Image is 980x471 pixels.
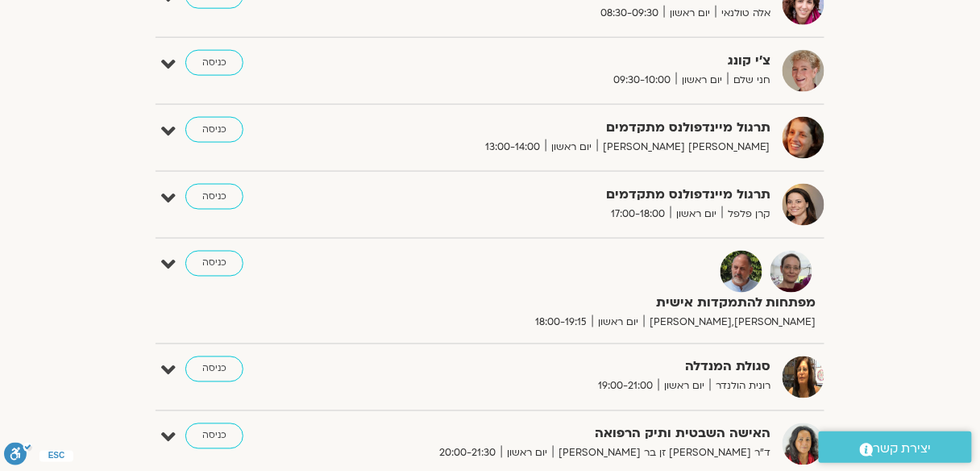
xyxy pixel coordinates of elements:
strong: תרגול מיינדפולנס מתקדמים [376,117,770,139]
a: כניסה [185,184,243,210]
strong: מפתחות להתמקדות אישית [421,293,816,315]
span: יום ראשון [546,139,597,156]
span: יום ראשון [664,5,716,22]
span: חני שלם [728,72,770,89]
a: כניסה [185,50,243,76]
a: כניסה [185,356,243,382]
span: קרן פלפל [722,206,770,223]
span: 13:00-14:00 [480,139,546,156]
span: 08:30-09:30 [595,5,664,22]
span: 09:30-10:00 [608,72,676,89]
span: ד״ר [PERSON_NAME] זן בר [PERSON_NAME] [553,445,770,462]
span: [PERSON_NAME] [PERSON_NAME] [597,139,770,156]
span: יצירת קשר [874,438,932,460]
span: יום ראשון [671,206,722,223]
a: כניסה [185,117,243,143]
span: רונית הולנדר [710,378,770,395]
strong: סגולת המנדלה [376,356,770,378]
span: 17:00-18:00 [605,206,671,223]
span: יום ראשון [658,378,710,395]
span: יום ראשון [501,445,553,462]
span: 20:00-21:30 [434,445,501,462]
a: כניסה [185,251,243,277]
span: יום ראשון [676,72,728,89]
a: יצירת קשר [819,431,972,463]
strong: תרגול מיינדפולנס מתקדמים [376,184,770,206]
span: 18:00-19:15 [529,315,592,331]
span: 19:00-21:00 [592,378,658,395]
a: כניסה [185,423,243,449]
span: אלה טולנאי [716,5,770,22]
strong: צ'י קונג [376,50,770,72]
span: יום ראשון [592,315,644,331]
strong: האישה השבטית ותיק הרפואה [376,423,770,445]
span: [PERSON_NAME],[PERSON_NAME] [644,315,816,331]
